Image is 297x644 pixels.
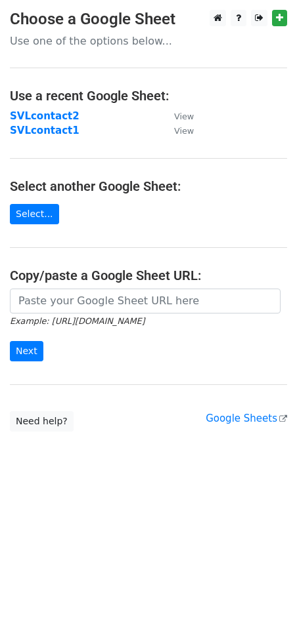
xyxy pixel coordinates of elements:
a: SVLcontact1 [10,125,80,136]
input: Paste your Google Sheet URL here [10,289,281,313]
h4: Select another Google Sheet: [10,178,287,194]
p: Use one of the options below... [10,34,287,48]
small: Example: [URL][DOMAIN_NAME] [10,316,145,326]
input: Next [10,341,43,361]
a: Select... [10,204,59,224]
a: SVLcontact2 [10,110,80,122]
small: View [174,111,194,121]
h4: Use a recent Google Sheet: [10,88,287,104]
a: Need help? [10,411,74,432]
h3: Choose a Google Sheet [10,10,287,29]
a: Google Sheets [206,413,287,424]
a: View [161,110,194,122]
small: View [174,126,194,136]
h4: Copy/paste a Google Sheet URL: [10,268,287,283]
a: View [161,125,194,136]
